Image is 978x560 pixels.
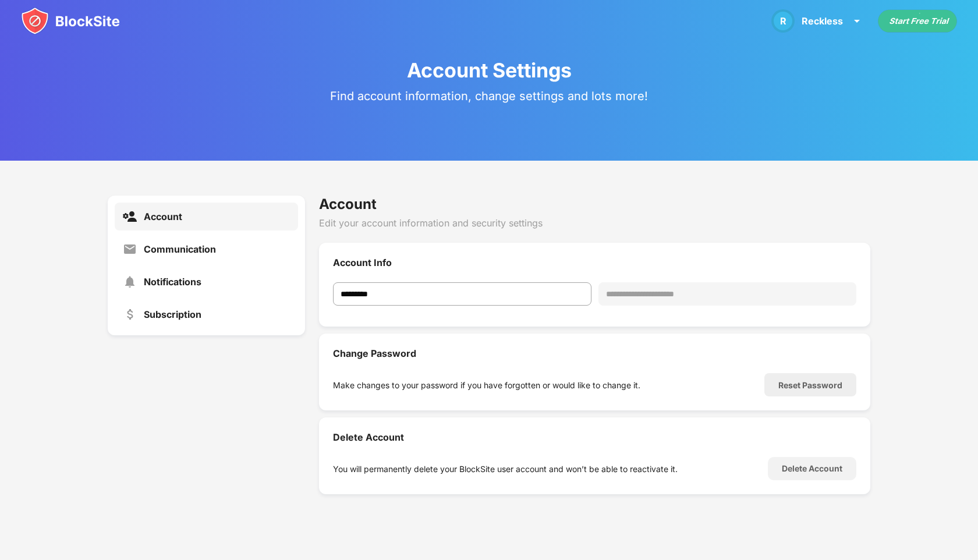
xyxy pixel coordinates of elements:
[115,203,299,231] a: Account
[144,276,201,288] div: Notifications
[123,210,137,224] img: settings-account-active.svg
[123,242,137,256] img: settings-communication.svg
[319,217,870,229] div: Edit your account information and security settings
[21,7,120,35] img: blocksite-icon.svg
[115,268,299,296] a: Notifications
[333,348,856,359] div: Change Password
[802,15,843,27] div: Reckless
[123,307,137,321] img: settings-subscription.svg
[771,9,795,33] div: R
[115,235,299,263] a: Communication
[333,257,856,268] div: Account Info
[407,58,572,82] div: Account Settings
[778,380,842,390] div: Reset Password
[144,243,216,255] div: Communication
[123,275,137,289] img: settings-notifications.svg
[330,89,648,103] div: Find account information, change settings and lots more!
[144,211,182,222] div: Account
[115,300,299,328] a: Subscription
[878,9,957,33] div: animation
[144,309,201,320] div: Subscription
[333,464,678,474] div: You will permanently delete your BlockSite user account and won’t be able to reactivate it.
[782,464,842,473] div: Delete Account
[333,380,640,390] div: Make changes to your password if you have forgotten or would like to change it.
[333,431,856,443] div: Delete Account
[319,196,870,212] div: Account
